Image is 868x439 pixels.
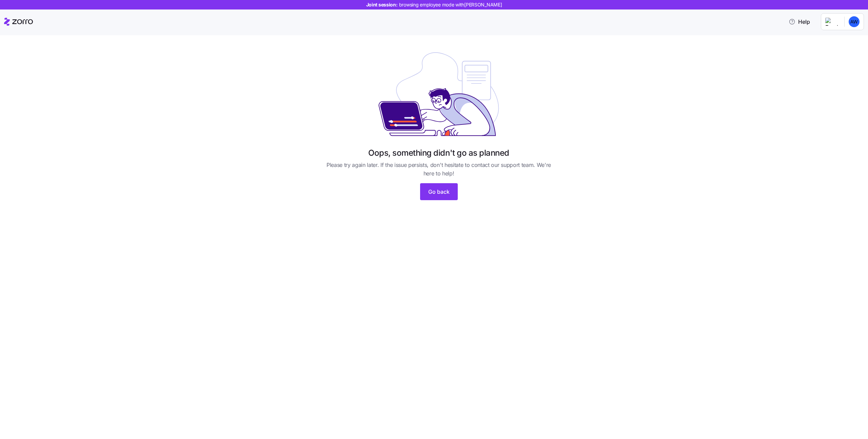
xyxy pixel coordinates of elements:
[783,15,815,28] button: Help
[368,148,509,158] h1: Oops, something didn't go as planned
[849,16,860,27] img: 77ddd95080c69195ba1538cbb8504699
[420,183,458,200] button: Go back
[825,18,839,26] img: Employer logo
[366,1,502,8] span: Joint session:
[789,18,810,26] span: Help
[428,188,450,196] span: Go back
[322,161,555,178] span: Please try again later. If the issue persists, don't hesitate to contact our support team. We're ...
[399,1,502,8] span: browsing employee mode with [PERSON_NAME]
